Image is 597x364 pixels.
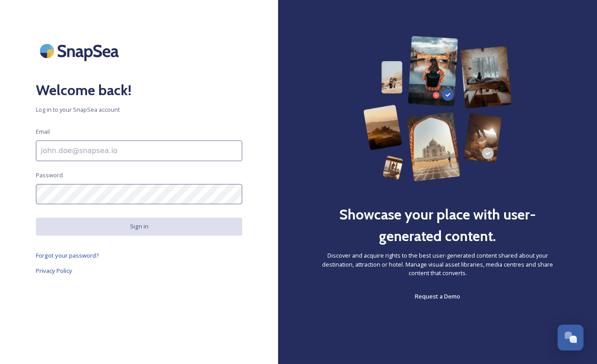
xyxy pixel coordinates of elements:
span: Privacy Policy [36,267,72,275]
img: SnapSea Logo [36,36,126,66]
a: Request a Demo [415,291,460,302]
h2: Showcase your place with user-generated content. [314,204,561,247]
button: Sign in [36,218,242,235]
a: Forgot your password? [36,250,242,261]
span: Password [36,171,63,180]
input: john.doe@snapsea.io [36,140,242,161]
span: Email [36,127,50,136]
span: Forgot your password? [36,251,99,259]
span: Log in to your SnapSea account [36,105,242,114]
span: Discover and acquire rights to the best user-generated content shared about your destination, att... [314,251,561,277]
button: Open Chat [558,325,584,351]
img: 63b42ca75bacad526042e722_Group%20154-p-800.png [363,36,512,181]
h2: Welcome back! [36,79,242,101]
span: Request a Demo [415,292,460,300]
a: Privacy Policy [36,265,242,276]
